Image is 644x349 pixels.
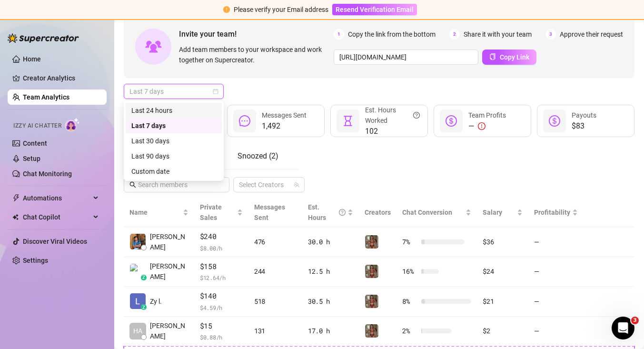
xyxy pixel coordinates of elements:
div: Please verify your Email address [234,4,328,15]
span: Salary [483,209,502,216]
span: Chat Copilot [23,209,90,225]
a: Content [23,140,47,147]
span: hourglass [342,115,354,127]
span: Messages Sent [254,203,285,221]
span: $ 0.88 /h [200,332,243,342]
div: Last 90 days [126,149,222,164]
div: 30.0 h [308,237,354,247]
a: Settings [23,257,48,264]
span: exclamation-circle [223,6,230,13]
a: Setup [23,155,40,162]
span: 102 [365,126,420,137]
span: Add team members to your workspace and work together on Supercreator. [179,44,330,65]
div: 17.0 h [308,326,354,336]
span: $ 12.64 /h [200,273,243,282]
div: Last 7 days [126,118,222,133]
img: Greek [365,324,378,338]
span: HA [133,326,142,336]
div: 30.5 h [308,296,354,307]
div: 12.5 h [308,266,354,277]
span: Share it with your team [464,29,532,40]
span: Team Profits [468,111,506,119]
div: Est. Hours [308,202,346,223]
div: Est. Hours Worked [365,105,420,126]
div: Last 24 hours [126,103,222,118]
span: Invite your team! [179,28,334,40]
span: Zy l. [150,296,162,307]
div: $2 [483,326,522,336]
div: Last 90 days [131,151,216,161]
th: Name [124,198,194,227]
a: Chat Monitoring [23,170,72,178]
input: Search members [138,179,216,190]
img: Greek [365,235,378,249]
span: $240 [200,231,243,242]
a: Discover Viral Videos [23,238,87,245]
img: Zy lei [130,293,146,309]
span: Profitability [534,209,570,216]
div: 476 [254,237,297,247]
a: Home [23,55,41,63]
div: Custom date [126,164,222,179]
img: logo-BBDzfeDw.svg [8,33,79,43]
div: $21 [483,296,522,307]
span: 3 [545,29,556,40]
div: $36 [483,237,522,247]
span: 1 [334,29,344,40]
td: — [528,317,584,347]
span: Resend Verification Email [336,6,414,13]
iframe: Intercom live chat [612,317,634,339]
span: 7 % [402,237,417,247]
div: Last 30 days [126,133,222,149]
span: $83 [572,120,596,132]
div: 244 [254,266,297,277]
span: 8 % [402,296,417,307]
span: [PERSON_NAME] [150,261,188,282]
span: exclamation-circle [478,122,485,130]
span: Name [129,207,181,218]
span: $140 [200,290,243,302]
button: Resend Verification Email [332,4,417,15]
span: Copy Link [500,53,529,61]
div: 518 [254,296,297,307]
span: dollar-circle [549,115,560,127]
span: [PERSON_NAME] [150,231,188,252]
div: $24 [483,266,522,277]
td: — [528,227,584,257]
div: Custom date [131,166,216,177]
span: 2 [449,29,460,40]
span: question-circle [413,105,420,126]
span: question-circle [339,202,346,223]
div: Last 30 days [131,136,216,146]
th: Creators [359,198,396,227]
img: AI Chatter [65,118,80,131]
div: z [141,304,147,310]
span: Approve their request [560,29,623,40]
span: Automations [23,190,90,206]
img: Greek [365,295,378,308]
span: 1,492 [262,120,307,132]
span: $ 4.59 /h [200,303,243,312]
img: Greek [365,265,378,278]
span: 3 [631,317,639,324]
span: $ 8.00 /h [200,243,243,253]
div: z [141,275,147,280]
a: Team Analytics [23,93,69,101]
img: Chat Copilot [12,214,19,220]
span: Copy the link from the bottom [348,29,436,40]
div: Last 24 hours [131,105,216,116]
span: Izzy AI Chatter [13,121,61,130]
span: $158 [200,261,243,272]
span: search [129,181,136,188]
button: Copy Link [482,50,536,65]
span: calendar [213,89,218,94]
div: Last 7 days [131,120,216,131]
span: copy [489,53,496,60]
span: Payouts [572,111,596,119]
span: message [239,115,250,127]
span: 16 % [402,266,417,277]
div: — [468,120,506,132]
span: Private Sales [200,203,222,221]
div: 131 [254,326,297,336]
td: — [528,257,584,287]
